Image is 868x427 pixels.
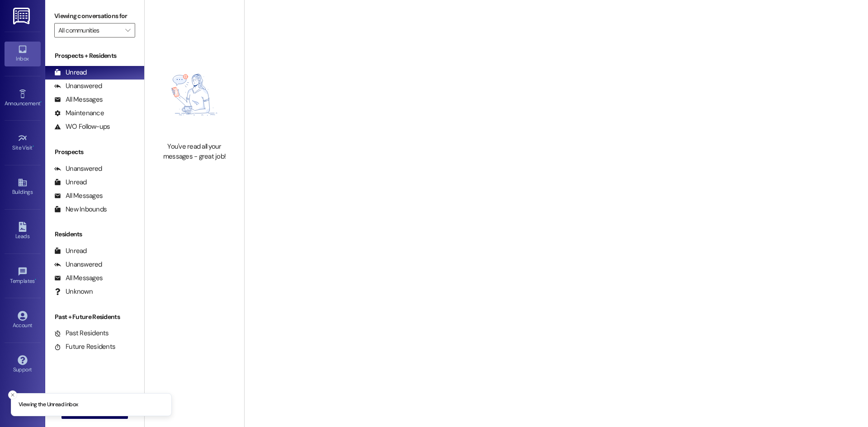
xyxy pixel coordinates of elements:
[54,178,87,187] div: Unread
[8,390,17,399] button: Close toast
[33,143,34,150] span: •
[45,312,144,322] div: Past + Future Residents
[54,342,115,352] div: Future Residents
[13,8,32,24] img: ResiDesk Logo
[155,52,234,137] img: empty-state
[54,191,103,201] div: All Messages
[54,273,103,283] div: All Messages
[54,287,93,296] div: Unknown
[35,277,36,283] span: •
[5,219,41,244] a: Leads
[5,175,41,199] a: Buildings
[5,264,41,288] a: Templates •
[54,260,102,269] div: Unanswered
[155,142,234,161] div: You've read all your messages - great job!
[5,131,41,155] a: Site Visit •
[45,51,144,61] div: Prospects + Residents
[54,205,107,214] div: New Inbounds
[54,246,87,256] div: Unread
[54,9,135,23] label: Viewing conversations for
[5,352,41,377] a: Support
[40,99,42,105] span: •
[54,81,102,91] div: Unanswered
[5,308,41,333] a: Account
[54,122,110,131] div: WO Follow-ups
[45,147,144,157] div: Prospects
[54,68,87,77] div: Unread
[54,95,103,104] div: All Messages
[125,27,130,34] i: 
[54,328,109,338] div: Past Residents
[58,23,121,38] input: All communities
[19,401,78,409] p: Viewing the Unread inbox
[54,108,104,118] div: Maintenance
[45,230,144,239] div: Residents
[54,164,102,174] div: Unanswered
[5,42,41,66] a: Inbox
